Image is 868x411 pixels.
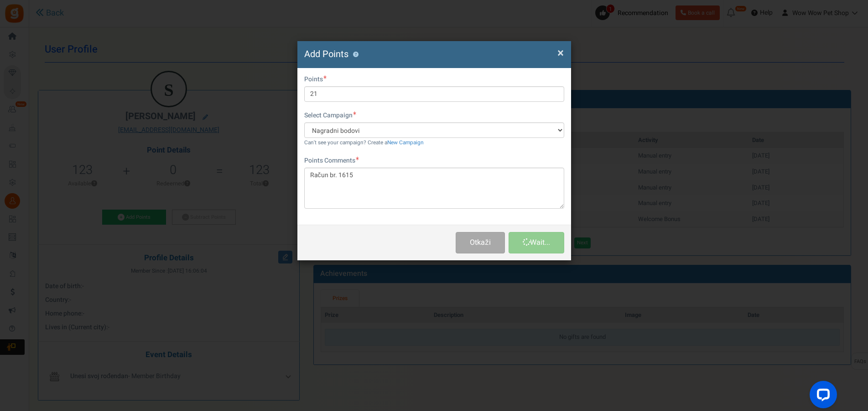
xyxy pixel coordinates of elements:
[353,52,359,58] button: ?
[304,111,356,120] label: Select Campaign
[304,139,424,147] small: Can't see your campaign? Create a
[304,47,348,61] span: Add Points
[304,156,359,165] label: Points Comments
[387,139,424,147] a: New Campaign
[456,232,504,253] button: Otkaži
[304,75,327,84] label: Points
[557,44,564,62] span: ×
